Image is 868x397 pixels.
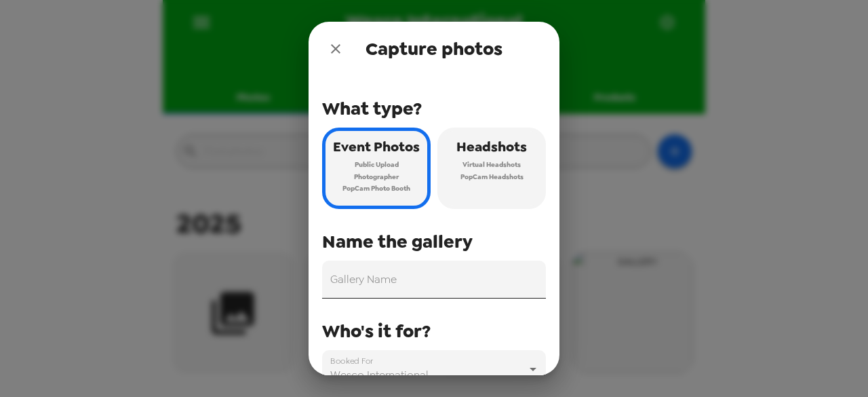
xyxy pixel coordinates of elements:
span: Headshots [456,135,527,159]
span: What type? [322,96,422,121]
span: Event Photos [333,135,420,159]
span: PopCam Headshots [460,171,524,183]
span: PopCam Photo Booth [342,183,410,195]
span: Photographer [354,171,399,183]
span: Who's it for? [322,319,431,343]
div: Wesco International [322,350,546,388]
span: Public Upload [355,159,399,171]
button: HeadshotsVirtual HeadshotsPopCam Headshots [437,128,546,209]
label: Booked For [330,355,373,366]
button: Event PhotosPublic UploadPhotographerPopCam Photo Booth [322,128,431,209]
span: Name the gallery [322,229,473,254]
span: Capture photos [366,37,502,61]
button: close [322,35,349,62]
span: Virtual Headshots [462,159,521,171]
